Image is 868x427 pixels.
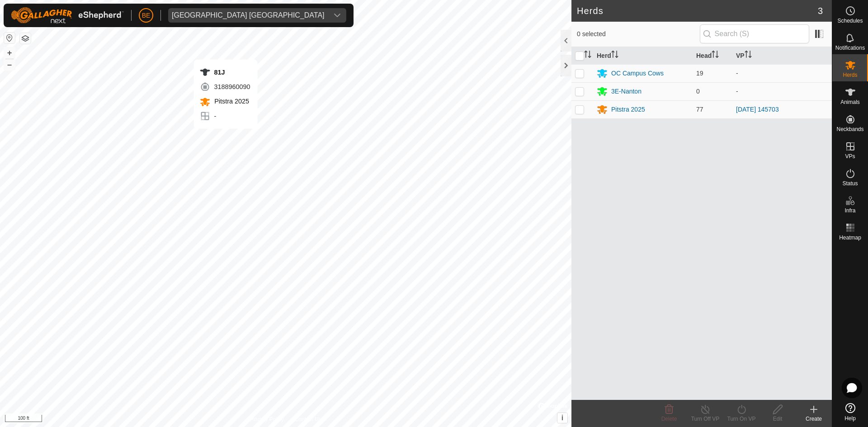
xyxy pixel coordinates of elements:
p-sorticon: Activate to sort [584,52,591,59]
button: + [4,47,15,58]
a: Contact Us [295,415,321,423]
div: - [199,111,250,122]
button: Reset Map [4,33,15,43]
a: Privacy Policy [250,415,284,423]
span: Olds College Alberta [168,8,328,23]
span: BE [142,11,151,20]
div: Turn On VP [723,415,759,423]
td: - [732,64,832,82]
img: Gallagher Logo [11,7,124,23]
div: 3E-Nanton [611,87,642,96]
span: 0 selected [577,29,700,39]
p-sorticon: Activate to sort [712,52,719,59]
span: Help [844,416,856,421]
span: Heatmap [839,235,861,240]
th: VP [732,47,832,65]
span: 3 [818,4,823,18]
th: Head [693,47,732,65]
span: Notifications [835,45,865,51]
a: Help [832,399,868,425]
p-sorticon: Activate to sort [611,52,618,59]
div: Edit [759,415,796,423]
div: 3188960090 [199,81,250,92]
a: [DATE] 145703 [736,106,779,113]
p-sorticon: Activate to sort [745,52,752,59]
span: Delete [661,416,677,422]
div: OC Campus Cows [611,69,664,78]
span: 0 [696,88,700,95]
span: Infra [844,208,855,213]
input: Search (S) [700,24,809,43]
span: VPs [845,154,855,159]
div: Create [796,415,832,423]
span: Pitstra 2025 [212,98,249,105]
div: Turn Off VP [687,415,723,423]
button: – [4,59,15,70]
span: Status [842,181,858,186]
div: Pitstra 2025 [611,105,645,114]
span: Animals [840,99,860,105]
div: dropdown trigger [328,8,346,23]
span: 77 [696,106,703,113]
span: Neckbands [836,127,863,132]
h2: Herds [577,5,818,16]
th: Herd [593,47,693,65]
div: 81J [199,67,250,78]
button: Map Layers [20,33,31,44]
span: 19 [696,70,703,77]
button: i [557,413,567,423]
td: - [732,82,832,100]
span: Herds [843,72,857,78]
span: i [561,414,563,422]
span: Schedules [837,18,863,23]
div: [GEOGRAPHIC_DATA] [GEOGRAPHIC_DATA] [172,12,325,19]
